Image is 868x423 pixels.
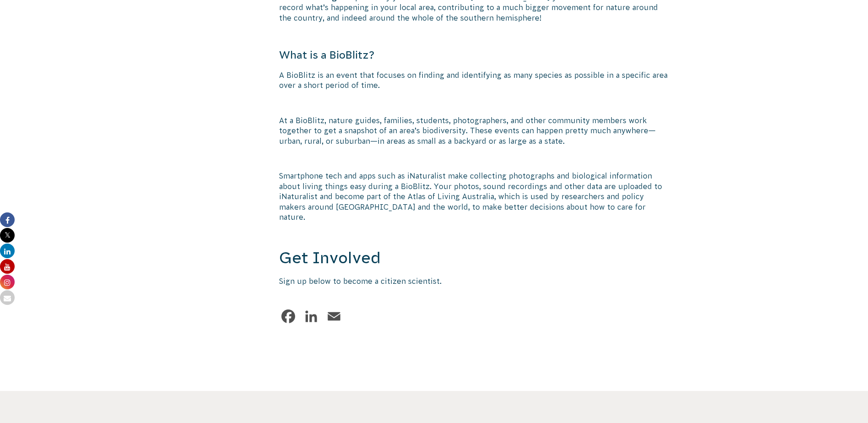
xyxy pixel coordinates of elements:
[279,115,672,146] p: At a BioBlitz, nature guides, families, students, photographers, and other community members work...
[279,307,297,325] a: Facebook
[302,307,320,325] a: LinkedIn
[325,307,343,325] a: Email
[279,171,672,222] p: Smartphone tech and apps such as iNaturalist make collecting photographs and biological informati...
[279,70,672,91] p: A BioBlitz is an event that focuses on finding and identifying as many species as possible in a s...
[279,276,672,286] p: Sign up below to become a citizen scientist.
[279,48,672,62] h4: What is a BioBlitz?
[279,247,672,269] h2: Get Involved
